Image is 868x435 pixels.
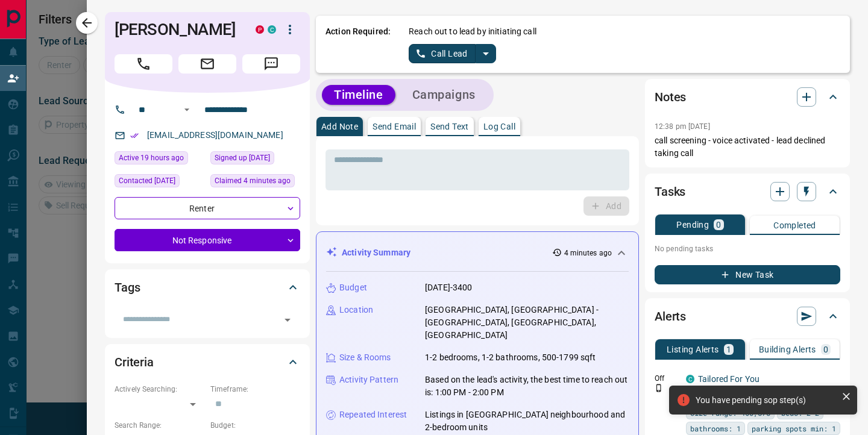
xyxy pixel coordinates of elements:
[667,345,719,354] p: Listing Alerts
[752,422,836,434] span: parking spots min: 1
[726,345,731,354] p: 1
[373,122,416,131] p: Send Email
[339,408,407,421] p: Repeated Interest
[115,174,204,191] div: Sat Aug 12 2023
[716,221,721,229] p: 0
[210,420,300,431] p: Budget:
[115,420,204,431] p: Search Range:
[115,197,300,219] div: Renter
[655,83,840,111] div: Notes
[655,134,840,160] p: call screening - voice activated - lead declined taking call
[130,131,139,140] svg: Email Verified
[425,374,629,399] p: Based on the lead's activity, the best time to reach out is: 1:00 PM - 2:00 PM
[823,345,828,354] p: 0
[279,311,296,328] button: Open
[256,25,264,34] div: property.ca
[115,151,204,168] div: Tue Aug 12 2025
[425,281,472,294] p: [DATE]-3400
[178,54,236,74] span: Email
[655,265,840,284] button: New Task
[655,240,840,258] p: No pending tasks
[655,177,840,206] div: Tasks
[210,384,300,395] p: Timeframe:
[147,130,283,140] a: [EMAIL_ADDRESS][DOMAIN_NAME]
[759,345,816,354] p: Building Alerts
[180,102,194,117] button: Open
[655,384,663,392] svg: Push Notification Only
[773,221,816,230] p: Completed
[483,122,515,131] p: Log Call
[686,375,694,383] div: condos.ca
[115,229,300,251] div: Not Responsive
[400,85,488,105] button: Campaigns
[115,273,300,302] div: Tags
[325,25,391,63] p: Action Required:
[696,395,837,405] div: You have pending sop step(s)
[119,175,175,187] span: Contacted [DATE]
[242,54,300,74] span: Message
[210,151,300,168] div: Tue Sep 01 2020
[655,307,686,326] h2: Alerts
[115,348,300,377] div: Criteria
[655,87,686,107] h2: Notes
[115,20,237,39] h1: [PERSON_NAME]
[339,281,367,294] p: Budget
[268,25,276,34] div: condos.ca
[339,374,398,386] p: Activity Pattern
[342,246,410,259] p: Activity Summary
[676,221,709,229] p: Pending
[564,248,612,258] p: 4 minutes ago
[326,242,629,264] div: Activity Summary4 minutes ago
[655,302,840,331] div: Alerts
[425,304,629,342] p: [GEOGRAPHIC_DATA], [GEOGRAPHIC_DATA] - [GEOGRAPHIC_DATA], [GEOGRAPHIC_DATA], [GEOGRAPHIC_DATA]
[425,408,629,434] p: Listings in [GEOGRAPHIC_DATA] neighbourhood and 2-bedroom units
[339,351,391,364] p: Size & Rooms
[115,352,154,372] h2: Criteria
[215,175,291,187] span: Claimed 4 minutes ago
[409,44,476,63] button: Call Lead
[115,384,204,395] p: Actively Searching:
[655,182,685,201] h2: Tasks
[698,374,759,384] a: Tailored For You
[115,278,140,297] h2: Tags
[339,304,373,316] p: Location
[322,85,395,105] button: Timeline
[210,174,300,191] div: Wed Aug 13 2025
[321,122,358,131] p: Add Note
[690,422,741,434] span: bathrooms: 1
[430,122,469,131] p: Send Text
[655,122,710,131] p: 12:38 pm [DATE]
[119,152,184,164] span: Active 19 hours ago
[215,152,270,164] span: Signed up [DATE]
[425,351,596,364] p: 1-2 bedrooms, 1-2 bathrooms, 500-1799 sqft
[409,44,496,63] div: split button
[409,25,536,38] p: Reach out to lead by initiating call
[115,54,172,74] span: Call
[655,373,679,384] p: Off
